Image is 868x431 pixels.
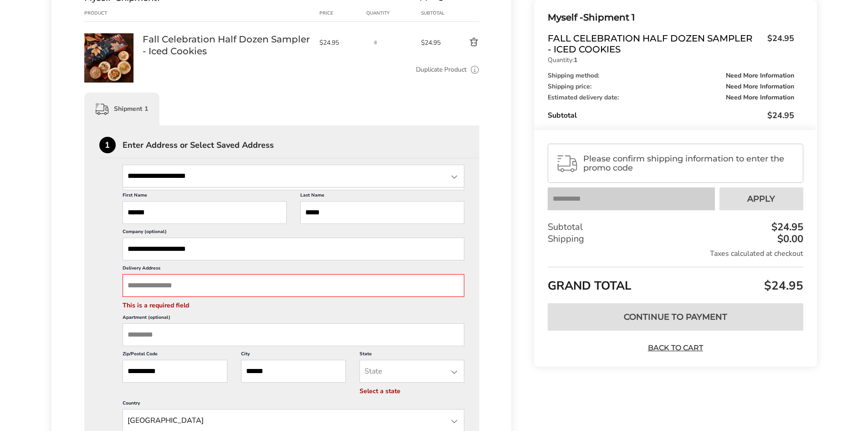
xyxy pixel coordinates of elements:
div: Product [84,10,143,17]
input: City [241,360,346,383]
input: Delivery Address [123,274,465,297]
button: Delete product [447,37,479,48]
div: Enter Address or Select Saved Address [123,141,480,149]
img: Fall Celebration Half Dozen Sampler - Iced Cookies [84,33,134,83]
div: Shipment 1 [548,10,794,25]
span: Please confirm shipping information to enter the promo code [583,154,795,172]
span: Select a state [360,387,464,395]
a: Duplicate Product [416,65,467,75]
span: $24.95 [767,110,794,121]
div: Price [319,10,367,17]
span: Need More Information [726,73,794,79]
span: Fall Celebration Half Dozen Sampler - Iced Cookies [548,33,762,55]
input: First Name [123,201,287,224]
p: Quantity: [548,57,794,63]
label: First Name [123,192,287,201]
div: $0.00 [775,234,803,244]
strong: 1 [574,56,577,64]
div: Taxes calculated at checkout [548,249,803,259]
label: Company (optional) [123,228,465,238]
label: Apartment (optional) [123,314,465,323]
a: Fall Celebration Half Dozen Sampler - Iced Cookies$24.95 [548,33,794,55]
div: Quantity [366,10,421,17]
input: ZIP [123,360,227,383]
span: Need More Information [726,94,794,101]
input: Last Name [300,201,464,224]
div: Subtotal [548,110,794,121]
span: $24.95 [763,33,794,52]
div: Subtotal [421,10,447,17]
div: Subtotal [548,221,803,233]
span: Myself - [548,12,583,23]
button: Apply [719,187,803,210]
label: City [241,351,346,360]
div: Shipment 1 [84,93,159,125]
span: $24.95 [319,38,362,47]
div: Shipping [548,233,803,245]
label: Zip/Postal Code [123,351,227,360]
label: Delivery Address [123,265,465,274]
input: State [360,360,464,383]
a: Fall Celebration Half Dozen Sampler - Iced Cookies [84,33,134,42]
div: $24.95 [769,222,803,232]
span: Need More Information [726,83,794,90]
input: Company [123,238,465,260]
input: Apartment [123,323,465,346]
label: Country [123,400,465,409]
input: State [123,165,465,187]
div: Estimated delivery date: [548,94,794,101]
div: Shipping price: [548,83,794,90]
input: Quantity input [366,33,385,52]
label: State [360,351,464,360]
div: 1 [99,137,116,153]
button: Continue to Payment [548,303,803,331]
span: $24.95 [762,278,803,294]
a: Back to Cart [643,343,707,353]
div: Shipping method: [548,73,794,79]
label: Last Name [300,192,464,201]
span: $24.95 [421,38,447,47]
span: This is a required field [123,301,465,310]
a: Fall Celebration Half Dozen Sampler - Iced Cookies [143,33,310,57]
div: GRAND TOTAL [548,267,803,296]
span: Apply [747,195,775,203]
